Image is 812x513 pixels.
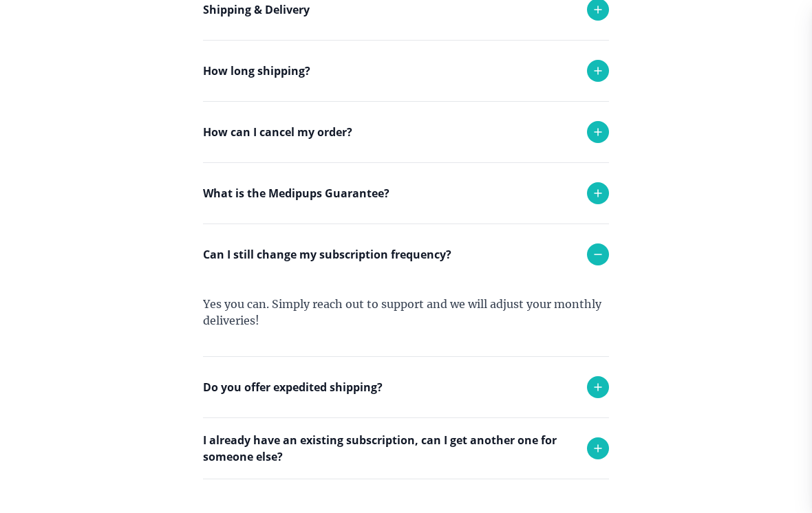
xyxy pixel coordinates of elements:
[203,246,451,263] p: Can I still change my subscription frequency?
[203,101,609,156] div: Each order takes 1-2 business days to be delivered.
[203,379,383,395] p: Do you offer expedited shipping?
[203,417,609,489] div: Yes we do! Please reach out to support and we will try to accommodate any request.
[203,285,609,356] div: Yes you can. Simply reach out to support and we will adjust your monthly deliveries!
[203,162,609,283] div: Any refund request and cancellation are subject to approval and turn around time is 24-48 hours. ...
[203,124,352,140] p: How can I cancel my order?
[203,63,310,79] p: How long shipping?
[203,432,573,465] p: I already have an existing subscription, can I get another one for someone else?
[203,223,609,312] div: If you received the wrong product or your product was damaged in transit, we will replace it with...
[203,185,389,201] p: What is the Medipups Guarantee?
[203,1,310,18] p: Shipping & Delivery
